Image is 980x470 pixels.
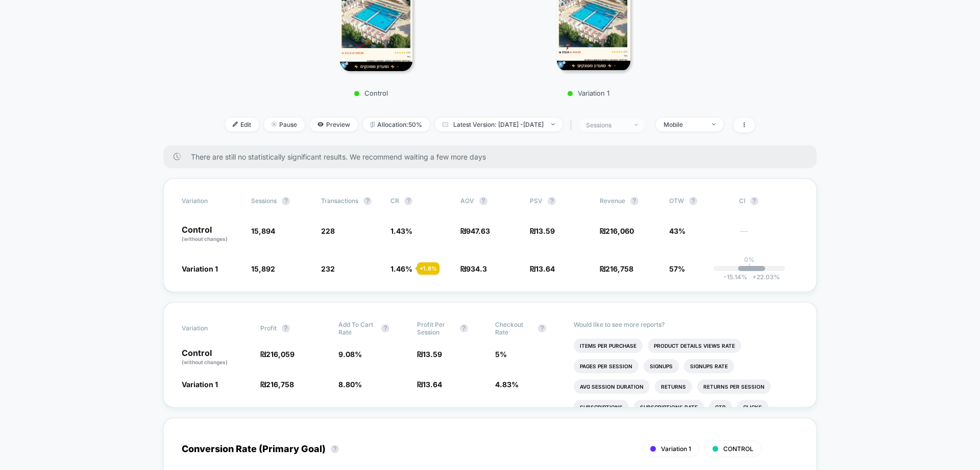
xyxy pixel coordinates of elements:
span: 22.03 % [747,273,780,281]
span: 13.64 [423,380,442,389]
span: Preview [310,118,358,131]
button: ? [460,324,468,332]
span: + [752,273,756,281]
li: Items Per Purchase [574,339,643,353]
span: Transactions [321,197,358,205]
span: AOV [460,197,474,205]
span: 947.63 [466,227,490,235]
span: Latest Version: [DATE] - [DATE] [435,118,562,131]
span: 1.43 % [390,227,412,235]
button: ? [381,324,389,332]
p: Variation 1 [499,89,678,97]
img: end [272,122,277,127]
span: Sessions [251,197,277,205]
span: ₪ [260,350,295,359]
span: PSV [530,197,543,205]
span: 216,060 [605,227,634,235]
button: ? [548,197,556,205]
span: 934.3 [466,264,487,273]
span: Variation 1 [182,380,218,389]
span: There are still no statistically significant results. We recommend waiting a few more days [191,152,796,161]
span: 228 [321,227,335,235]
span: Variation 1 [661,445,691,453]
span: Revenue [600,197,625,205]
p: Would like to see more reports? [574,321,799,328]
span: ₪ [260,380,294,389]
span: Edit [225,118,259,131]
span: 13.59 [535,227,555,235]
span: Variation 1 [182,264,218,273]
span: 216,059 [266,350,295,359]
span: CR [390,197,399,205]
span: ₪ [460,264,487,273]
img: edit [233,122,238,127]
span: Variation [182,321,238,336]
li: Product Details Views Rate [648,339,741,353]
span: Profit Per Session [417,321,455,336]
img: rebalance [371,122,375,127]
li: Ctr [709,400,732,414]
span: (without changes) [182,236,228,242]
button: ? [282,197,290,205]
button: ? [689,197,697,205]
span: | [568,118,578,132]
img: end [634,124,638,126]
img: end [551,123,555,125]
li: Subscriptions Rate [634,400,704,414]
span: ₪ [600,264,633,273]
span: CI [739,197,795,205]
span: 15,892 [251,264,275,273]
span: Pause [264,118,305,131]
button: ? [331,445,339,453]
span: 9.08 % [338,350,362,359]
span: 216,758 [266,380,294,389]
p: Control [282,89,460,97]
button: ? [404,197,412,205]
span: 5 % [495,350,507,359]
span: ₪ [417,380,442,389]
span: Allocation: 50% [363,118,430,131]
span: 1.46 % [390,264,412,273]
img: end [712,123,716,125]
li: Subscriptions [574,400,629,414]
span: (without changes) [182,359,228,365]
button: ? [363,197,372,205]
img: calendar [443,122,448,127]
span: Add To Cart Rate [338,321,376,336]
span: 216,758 [605,264,633,273]
li: Returns [655,379,692,394]
li: Signups [644,359,679,373]
button: ? [282,324,290,332]
p: 0% [744,256,754,263]
span: ₪ [417,350,442,359]
span: 15,894 [251,227,275,235]
span: Checkout Rate [495,321,533,336]
div: Mobile [664,121,704,128]
div: sessions [586,121,627,129]
li: Clicks [737,400,768,414]
p: Control [182,226,241,243]
span: 43% [669,227,685,235]
span: Variation [182,197,238,205]
span: Profit [260,324,277,332]
li: Signups Rate [684,359,734,373]
span: ₪ [460,227,490,235]
span: CONTROL [723,445,753,453]
li: Pages Per Session [574,359,639,373]
span: OTW [669,197,725,205]
span: 4.83 % [495,380,519,389]
span: 13.64 [535,264,555,273]
li: Avg Session Duration [574,379,650,394]
button: ? [630,197,639,205]
li: Returns Per Session [697,379,771,394]
span: ₪ [530,227,555,235]
span: --- [739,228,798,243]
span: ₪ [530,264,555,273]
span: ₪ [600,227,634,235]
p: Control [182,349,250,366]
span: 13.59 [423,350,442,359]
span: 57% [669,264,685,273]
button: ? [750,197,758,205]
button: ? [479,197,487,205]
span: 8.80 % [338,380,362,389]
